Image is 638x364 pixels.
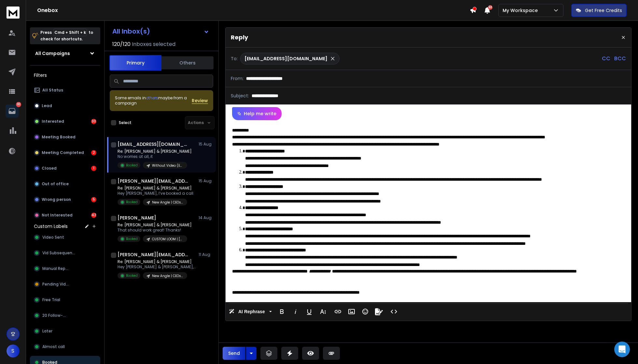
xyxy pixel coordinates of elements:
[231,33,248,42] p: Reply
[42,119,64,124] p: Interested
[112,40,131,48] span: 120 / 120
[231,55,238,62] p: To:
[16,102,21,107] p: 80
[152,237,183,242] p: CUSTOM LOOM | [PERSON_NAME] | WHOLE WORLD
[118,141,189,147] h1: [EMAIL_ADDRESS][DOMAIN_NAME]
[118,222,192,228] p: Re: [PERSON_NAME] & [PERSON_NAME]
[37,7,470,14] h1: Onebox
[30,325,100,338] button: Later
[126,236,138,241] p: Booked
[199,252,213,257] p: 11 Aug
[42,181,69,187] p: Out of office
[7,344,20,357] button: S
[199,142,213,147] p: 15 Aug
[91,197,96,202] div: 5
[359,305,371,318] button: Emoticons
[276,305,288,318] button: Bold (⌘B)
[30,115,100,128] button: Interested30
[303,305,315,318] button: Underline (⌘U)
[42,134,76,140] p: Meeting Booked
[118,264,196,270] p: Hey [PERSON_NAME] & [PERSON_NAME], Just wanted
[231,92,249,99] p: Subject:
[35,50,70,57] h1: All Campaigns
[289,305,302,318] button: Italic (⌘I)
[118,154,192,159] p: No worries at all, it
[91,213,96,218] div: 42
[152,200,183,205] p: New Angle | CEOs & Founders | [GEOGRAPHIC_DATA]
[192,97,208,104] span: Review
[34,223,68,230] h3: Custom Labels
[91,119,96,124] div: 30
[42,250,76,256] span: Vid Subsequence
[118,186,193,191] p: Re: [PERSON_NAME] & [PERSON_NAME]
[30,99,100,112] button: Lead
[42,197,71,202] p: Wrong person
[223,347,245,360] button: Send
[614,55,626,63] p: BCC
[231,75,243,82] p: From:
[118,228,192,233] p: That should work great! Thanks!
[42,88,63,93] p: All Status
[30,162,100,175] button: Closed1
[30,209,100,222] button: Not Interested42
[30,177,100,190] button: Out of office
[237,309,266,315] span: AI Rephrase
[42,266,69,271] span: Manual Reply
[115,95,192,106] div: Some emails in maybe from a campaign
[161,56,214,70] button: Others
[30,293,100,306] button: Free Trial
[30,309,100,322] button: 20 Follow-up
[146,95,158,101] span: others
[118,215,156,221] h1: [PERSON_NAME]
[112,28,150,35] h1: All Inbox(s)
[42,329,52,334] span: Later
[571,4,627,17] button: Get Free Credits
[30,231,100,244] button: Video Sent
[30,262,100,275] button: Manual Reply
[373,305,385,318] button: Signature
[42,297,60,302] span: Free Trial
[109,55,161,71] button: Primary
[118,149,192,154] p: Re: [PERSON_NAME] & [PERSON_NAME]
[118,178,189,184] h1: [PERSON_NAME][EMAIL_ADDRESS][PERSON_NAME][DOMAIN_NAME]
[42,235,64,240] span: Video Sent
[488,5,492,10] span: 50
[42,150,84,155] p: Meeting Completed
[614,342,630,357] div: Open Intercom Messenger
[228,305,273,318] button: AI Rephrase
[30,131,100,144] button: Meeting Booked
[152,273,183,278] p: New Angle | CEOs & Founders | [GEOGRAPHIC_DATA]
[244,55,327,62] p: [EMAIL_ADDRESS][DOMAIN_NAME]
[42,103,52,108] p: Lead
[30,71,100,80] h3: Filters
[40,29,93,42] p: Press to check for shortcuts.
[585,7,622,14] p: Get Free Credits
[30,340,100,353] button: Almost call
[152,163,183,168] p: Without Video (Email & AI Services)
[42,213,73,218] p: Not Interested
[53,29,87,36] span: Cmd + Shift + k
[42,166,57,171] p: Closed
[317,305,329,318] button: More Text
[30,193,100,206] button: Wrong person5
[30,47,100,60] button: All Campaigns
[6,105,19,118] a: 80
[118,191,193,196] p: Hey [PERSON_NAME], I’ve booked a call
[126,163,138,168] p: Booked
[132,40,175,48] h3: Inboxes selected
[199,215,213,220] p: 14 Aug
[30,278,100,291] button: Pending Video
[91,166,96,171] div: 1
[388,305,400,318] button: Code View
[199,178,213,184] p: 15 Aug
[42,282,71,287] span: Pending Video
[345,305,358,318] button: Insert Image (⌘P)
[42,344,65,349] span: Almost call
[7,7,20,19] img: logo
[126,200,138,204] p: Booked
[107,25,215,38] button: All Inbox(s)
[30,246,100,259] button: Vid Subsequence
[503,7,540,14] p: My Workspace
